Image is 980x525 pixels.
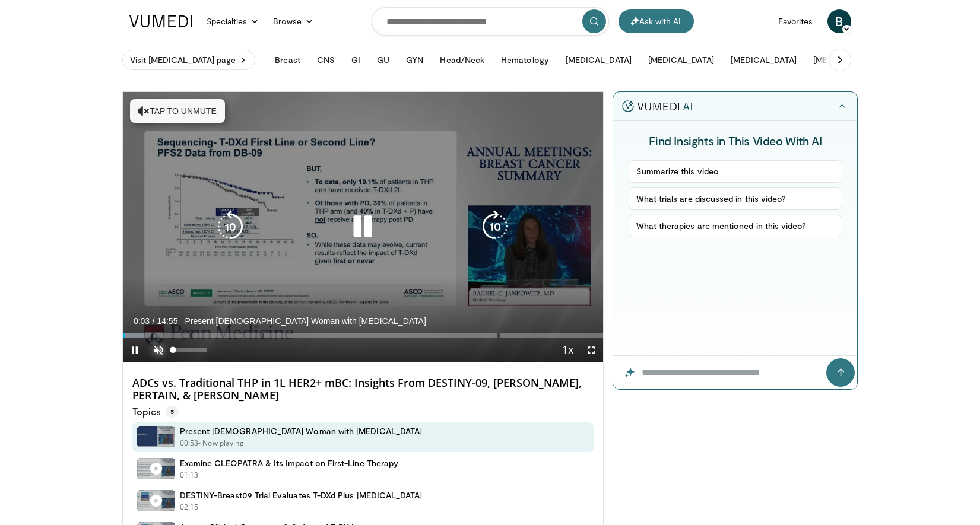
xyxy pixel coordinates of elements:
[310,48,342,72] button: CNS
[399,48,430,72] button: GYN
[629,215,843,237] button: What therapies are mentioned in this video?
[622,100,692,112] img: vumedi-ai-logo.v2.svg
[199,9,267,33] a: Specialties
[268,48,307,72] button: Breast
[180,458,399,469] h4: Examine CLEOPATRA & Its Impact on First-Line Therapy
[185,316,426,326] span: Present [DEMOGRAPHIC_DATA] Woman with [MEDICAL_DATA]
[629,160,843,183] button: Summarize this video
[344,48,367,72] button: GI
[433,48,491,72] button: Head/Neck
[266,9,321,33] a: Browse
[556,338,579,362] button: Playback Rate
[166,406,179,418] span: 5
[370,48,397,72] button: GU
[613,356,857,389] input: Question for the AI
[134,316,150,326] span: 0:03
[173,348,207,352] div: Volume Level
[641,48,721,72] button: [MEDICAL_DATA]
[494,48,556,72] button: Hematology
[724,48,804,72] button: [MEDICAL_DATA]
[198,438,244,448] p: - Now playing
[180,426,423,437] h4: Present [DEMOGRAPHIC_DATA] Woman with [MEDICAL_DATA]
[180,470,199,481] p: 01:13
[129,15,192,27] img: VuMedi Logo
[180,490,423,501] h4: DESTINY-Breast09 Trial Evaluates T-DXd Plus [MEDICAL_DATA]
[123,333,604,338] div: Progress Bar
[806,48,886,72] button: [MEDICAL_DATA]
[827,9,851,33] a: B
[180,438,199,448] p: 00:53
[132,406,179,418] p: Topics
[559,48,639,72] button: [MEDICAL_DATA]
[372,7,609,36] input: Search topics, interventions
[123,338,147,362] button: Pause
[123,92,604,362] video-js: Video Player
[147,338,170,362] button: Unmute
[132,377,594,402] h4: ADCs vs. Traditional THP in 1L HER2+ mBC: Insights From DESTINY-09, [PERSON_NAME], PERTAIN, & [PE...
[629,187,843,210] button: What trials are discussed in this video?
[180,502,199,513] p: 02:15
[579,338,603,362] button: Fullscreen
[130,99,225,123] button: Tap to unmute
[122,50,256,70] a: Visit [MEDICAL_DATA] page
[619,9,694,33] button: Ask with AI
[157,316,177,326] span: 14:55
[153,316,155,326] span: /
[629,133,843,148] h4: Find Insights in This Video With AI
[771,9,820,33] a: Favorites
